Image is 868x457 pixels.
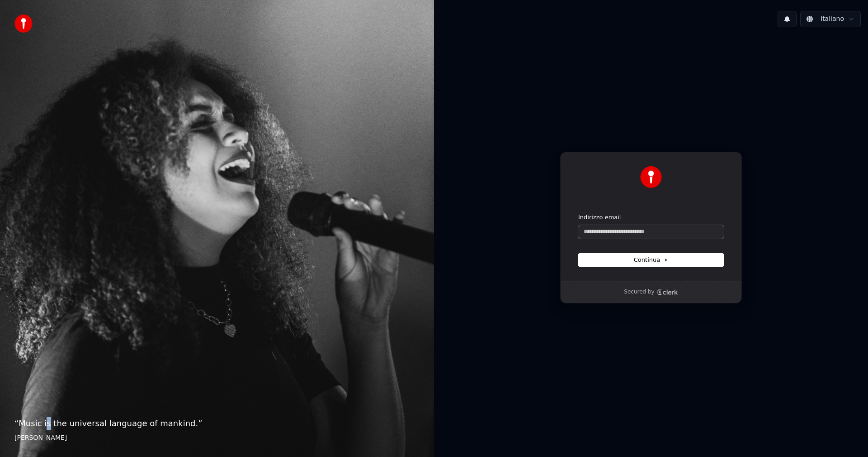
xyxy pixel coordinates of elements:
p: Secured by [624,289,654,296]
img: Youka [640,166,662,188]
p: “ Music is the universal language of mankind. ” [14,417,420,430]
button: Continua [578,253,724,267]
footer: [PERSON_NAME] [14,433,420,443]
label: Indirizzo email [578,213,621,221]
a: Clerk logo [656,289,678,295]
img: youka [14,14,33,33]
span: Continua [634,256,668,264]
